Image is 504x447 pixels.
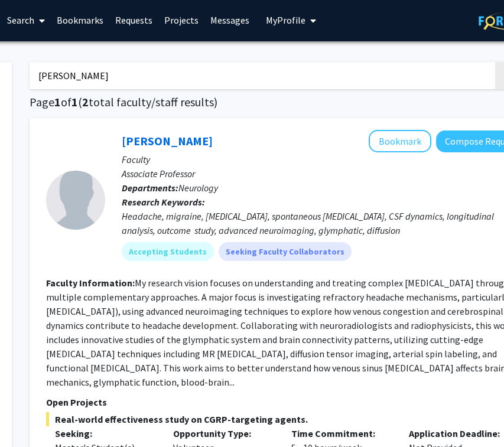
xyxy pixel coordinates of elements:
b: Faculty Information: [46,277,135,289]
span: 1 [71,94,78,109]
p: Time Commitment: [291,426,392,441]
mat-chip: Accepting Students [122,242,214,261]
b: Research Keywords: [122,196,205,208]
button: Add Hsiangkuo Yuan to Bookmarks [369,130,431,152]
span: 1 [54,94,61,109]
input: Search Keywords [30,62,493,89]
iframe: Chat [9,394,50,438]
p: Opportunity Type: [173,426,274,441]
mat-chip: Seeking Faculty Collaborators [219,242,352,261]
b: Departments: [122,182,178,194]
a: [PERSON_NAME] [122,133,213,148]
span: 2 [82,94,89,109]
p: Seeking: [55,426,155,441]
span: Neurology [178,182,218,194]
span: My Profile [266,14,305,26]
